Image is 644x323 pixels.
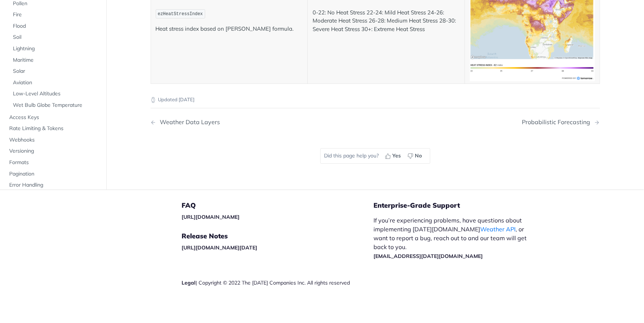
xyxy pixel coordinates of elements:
[9,181,99,189] span: Error Handling
[313,8,460,34] p: 0-22: No Heat Stress 22-24: Mild Heat Stress 24-26: Moderate Heat Stress 26-28: Medium Heat Stres...
[13,102,99,109] span: Wet Bulb Globe Temperature
[9,54,101,65] a: Maritime
[9,136,99,143] span: Webhooks
[6,146,101,157] a: Versioning
[9,125,99,132] span: Rate Limiting & Tokens
[9,147,99,155] span: Versioning
[481,225,516,233] a: Weather API
[9,77,101,88] a: Aviation
[374,253,483,259] a: [EMAIL_ADDRESS][DATE][DOMAIN_NAME]
[9,113,99,121] span: Access Keys
[6,180,101,191] a: Error Handling
[9,170,99,177] span: Pagination
[9,32,101,43] a: Soil
[182,279,374,286] div: | Copyright © 2022 The [DATE] Companies Inc. All rights reserved
[151,111,600,133] nav: Pagination Controls
[13,56,99,64] span: Maritime
[6,157,101,168] a: Formats
[9,43,101,54] a: Lightning
[374,216,535,260] p: If you’re experiencing problems, have questions about implementing [DATE][DOMAIN_NAME] , or want ...
[156,119,220,126] div: Weather Data Layers
[470,28,595,35] span: Expand image
[6,112,101,123] a: Access Keys
[405,150,426,161] button: No
[9,88,101,99] a: Low-Level Altitudes
[13,79,99,86] span: Aviation
[13,34,99,41] span: Soil
[320,148,430,164] div: Did this page help you?
[182,279,196,286] a: Legal
[13,22,99,30] span: Flood
[158,11,203,17] span: ezHeatStressIndex
[393,152,401,160] span: Yes
[182,214,240,220] a: [URL][DOMAIN_NAME]
[522,119,594,126] div: Probabilistic Forecasting
[13,45,99,52] span: Lightning
[374,201,547,210] h5: Enterprise-Grade Support
[6,134,101,145] a: Webhooks
[6,168,101,179] a: Pagination
[415,152,422,160] span: No
[151,96,600,103] p: Updated [DATE]
[151,119,343,126] a: Previous Page: Weather Data Layers
[9,159,99,166] span: Formats
[9,9,101,20] a: Fire
[182,244,258,251] a: [URL][DOMAIN_NAME][DATE]
[13,11,99,18] span: Fire
[383,150,405,161] button: Yes
[9,100,101,111] a: Wet Bulb Globe Temperature
[182,232,374,241] h5: Release Notes
[13,68,99,75] span: Solar
[156,25,303,33] p: Heat stress index based on [PERSON_NAME] formula.
[522,119,600,126] a: Next Page: Probabilistic Forecasting
[9,20,101,31] a: Flood
[182,201,374,210] h5: FAQ
[6,123,101,134] a: Rate Limiting & Tokens
[13,90,99,98] span: Low-Level Altitudes
[9,66,101,77] a: Solar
